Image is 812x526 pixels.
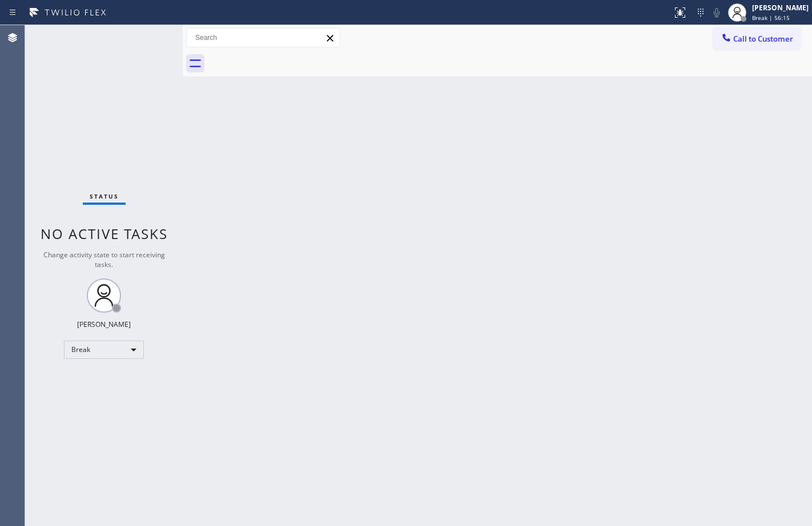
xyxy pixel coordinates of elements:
span: Status [90,192,119,200]
div: [PERSON_NAME] [752,3,809,13]
span: No active tasks [41,224,168,243]
input: Search [187,29,340,47]
div: Break [64,341,144,359]
span: Call to Customer [733,34,793,44]
button: Call to Customer [713,28,801,50]
div: [PERSON_NAME] [77,319,131,329]
span: Change activity state to start receiving tasks. [43,250,165,269]
span: Break | 56:15 [752,14,790,22]
button: Mute [709,5,725,21]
